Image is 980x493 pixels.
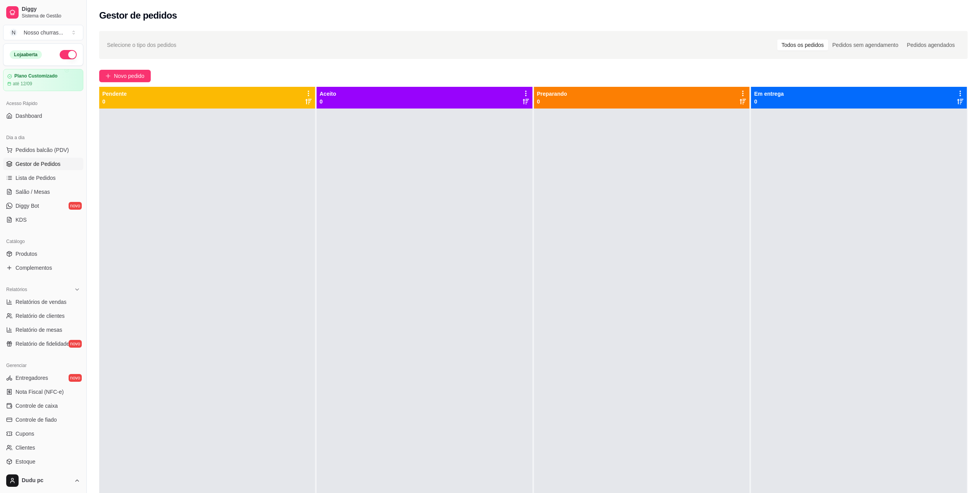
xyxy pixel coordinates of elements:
[3,262,83,274] a: Complementos
[102,90,127,98] p: Pendente
[16,430,34,438] span: Cupons
[14,73,57,79] article: Plano Customizado
[99,70,151,82] button: Novo pedido
[320,98,336,105] p: 0
[3,110,83,122] a: Dashboard
[3,235,83,248] div: Catálogo
[3,69,83,91] a: Plano Customizadoaté 12/09
[3,144,83,156] button: Pedidos balcão (PDV)
[16,216,27,224] span: KDS
[99,9,177,22] h2: Gestor de pedidos
[3,186,83,198] a: Salão / Mesas
[537,98,567,105] p: 0
[16,416,57,424] span: Controle de fiado
[60,50,77,59] button: Alterar Status
[3,441,83,454] a: Clientes
[3,427,83,440] a: Cupons
[10,29,17,36] span: N
[828,40,902,50] div: Pedidos sem agendamento
[16,174,56,182] span: Lista de Pedidos
[16,444,35,452] span: Clientes
[3,471,83,490] button: Dudu pc
[16,340,69,348] span: Relatório de fidelidade
[3,310,83,322] a: Relatório de clientes
[16,388,64,396] span: Nota Fiscal (NFC-e)
[16,402,58,410] span: Controle de caixa
[10,50,42,59] div: Loja aberta
[16,298,67,306] span: Relatórios de vendas
[3,131,83,144] div: Dia a dia
[902,40,959,50] div: Pedidos agendados
[3,296,83,308] a: Relatórios de vendas
[3,386,83,398] a: Nota Fiscal (NFC-e)
[114,72,145,80] span: Novo pedido
[3,338,83,350] a: Relatório de fidelidadenovo
[16,188,50,196] span: Salão / Mesas
[3,214,83,226] a: KDS
[3,359,83,372] div: Gerenciar
[16,312,65,320] span: Relatório de clientes
[16,202,39,210] span: Diggy Bot
[320,90,336,98] p: Aceito
[102,98,127,105] p: 0
[22,6,80,13] span: Diggy
[16,458,35,465] span: Estoque
[754,98,784,105] p: 0
[3,25,83,40] button: Select a team
[24,29,63,36] div: Nosso churras ...
[537,90,567,98] p: Preparando
[16,374,48,382] span: Entregadores
[3,158,83,170] a: Gestor de Pedidos
[3,97,83,110] div: Acesso Rápido
[16,146,69,154] span: Pedidos balcão (PDV)
[22,477,71,484] span: Dudu pc
[107,41,176,49] span: Selecione o tipo dos pedidos
[16,326,62,334] span: Relatório de mesas
[3,414,83,426] a: Controle de fiado
[16,264,52,272] span: Complementos
[16,112,42,120] span: Dashboard
[13,81,32,87] article: até 12/09
[3,400,83,412] a: Controle de caixa
[16,250,37,258] span: Produtos
[3,172,83,184] a: Lista de Pedidos
[3,324,83,336] a: Relatório de mesas
[3,200,83,212] a: Diggy Botnovo
[105,73,111,79] span: plus
[754,90,784,98] p: Em entrega
[6,286,27,293] span: Relatórios
[22,13,80,19] span: Sistema de Gestão
[3,372,83,384] a: Entregadoresnovo
[3,3,83,22] a: DiggySistema de Gestão
[3,455,83,468] a: Estoque
[16,160,60,168] span: Gestor de Pedidos
[777,40,828,50] div: Todos os pedidos
[3,248,83,260] a: Produtos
